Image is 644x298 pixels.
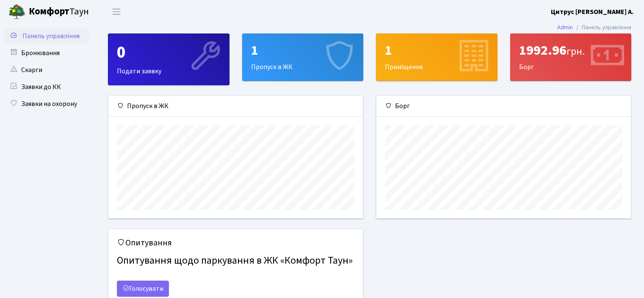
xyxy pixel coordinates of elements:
[108,96,363,117] div: Пропуск в ЖК
[8,3,25,20] img: logo.png
[22,31,80,41] span: Панель управління
[108,34,229,85] div: Подати заявку
[108,33,229,85] a: 0Подати заявку
[106,5,127,19] button: Переключити навігацію
[376,96,631,117] div: Борг
[4,45,89,61] a: Бронювання
[385,42,489,58] div: 1
[376,34,497,81] div: Приміщення
[4,61,89,78] a: Скарги
[117,251,354,270] h4: Опитування щодо паркування в ЖК «Комфорт Таун»
[4,95,89,112] a: Заявки на охорону
[29,5,69,18] b: Комфорт
[243,34,363,81] div: Пропуск в ЖК
[511,34,631,81] div: Борг
[544,19,644,36] nav: breadcrumb
[29,5,89,19] span: Таун
[551,7,634,17] b: Цитрус [PERSON_NAME] А.
[551,7,634,17] a: Цитрус [PERSON_NAME] А.
[567,44,585,59] span: грн.
[557,23,573,32] a: Admin
[573,23,631,32] li: Панель управління
[519,42,623,58] div: 1992.96
[117,42,221,63] div: 0
[251,42,355,58] div: 1
[4,28,89,45] a: Панель управління
[117,238,354,248] h5: Опитування
[242,33,364,81] a: 1Пропуск в ЖК
[117,281,169,297] a: Голосувати
[4,78,89,95] a: Заявки до КК
[376,33,498,81] a: 1Приміщення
